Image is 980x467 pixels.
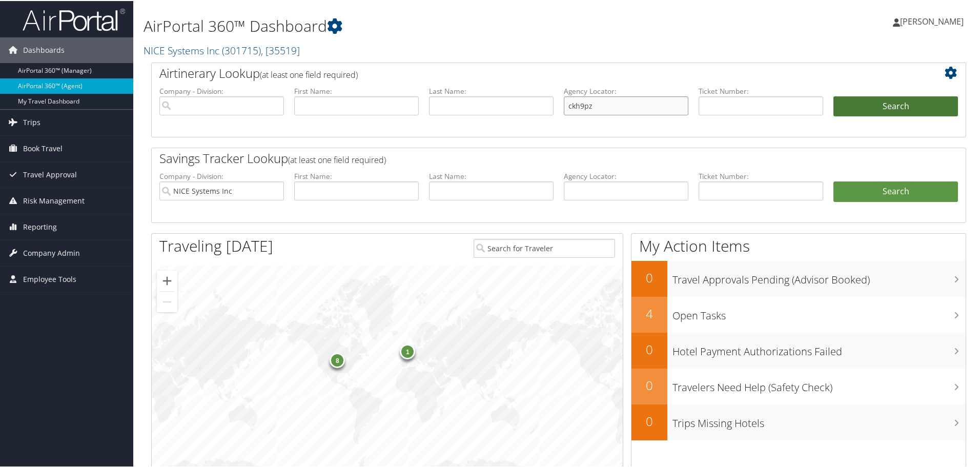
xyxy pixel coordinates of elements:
span: Book Travel [23,135,63,160]
a: [PERSON_NAME] [893,5,974,36]
a: 0Trips Missing Hotels [631,403,966,439]
span: Company Admin [23,239,80,265]
h2: Savings Tracker Lookup [159,149,890,166]
button: Zoom in [157,270,177,290]
span: (at least one field required) [260,68,358,79]
label: First Name: [294,85,419,95]
label: Company - Division: [159,170,284,180]
span: Employee Tools [23,266,76,291]
h3: Hotel Payment Authorizations Failed [672,338,966,358]
a: 0Travelers Need Help (Safety Check) [631,368,966,403]
h2: 0 [631,376,667,393]
h2: 0 [631,412,667,429]
a: 4Open Tasks [631,296,966,332]
h2: 0 [631,268,667,286]
span: , [ 35519 ] [261,43,300,56]
button: Search [833,95,958,116]
a: Search [833,180,958,201]
span: Reporting [23,213,57,239]
label: Last Name: [429,170,554,180]
input: search accounts [159,180,284,199]
span: Travel Approval [23,161,77,187]
div: 8 [330,352,345,367]
img: airportal-logo.png [23,7,125,31]
label: Company - Division: [159,85,284,95]
label: Last Name: [429,85,554,95]
h3: Travel Approvals Pending (Advisor Booked) [672,267,966,286]
h1: My Action Items [631,234,966,256]
label: Ticket Number: [699,170,823,180]
button: Zoom out [157,291,177,311]
span: Risk Management [23,187,85,213]
label: First Name: [294,170,419,180]
h2: 4 [631,304,667,321]
a: NICE Systems Inc [144,43,300,56]
h2: 0 [631,340,667,357]
span: Dashboards [23,36,65,62]
label: Agency Locator: [564,170,688,180]
h1: AirPortal 360™ Dashboard [144,14,697,36]
h2: Airtinerary Lookup [159,64,890,81]
span: ( 301715 ) [222,43,261,56]
h3: Travelers Need Help (Safety Check) [672,374,966,394]
h3: Trips Missing Hotels [672,410,966,430]
div: 1 [400,343,415,358]
a: 0Hotel Payment Authorizations Failed [631,332,966,368]
span: [PERSON_NAME] [900,15,964,26]
span: (at least one field required) [288,153,386,165]
h3: Open Tasks [672,302,966,322]
label: Ticket Number: [699,85,823,95]
input: Search for Traveler [474,238,615,257]
label: Agency Locator: [564,85,688,95]
a: 0Travel Approvals Pending (Advisor Booked) [631,260,966,296]
h1: Traveling [DATE] [159,234,273,256]
span: Trips [23,109,40,134]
